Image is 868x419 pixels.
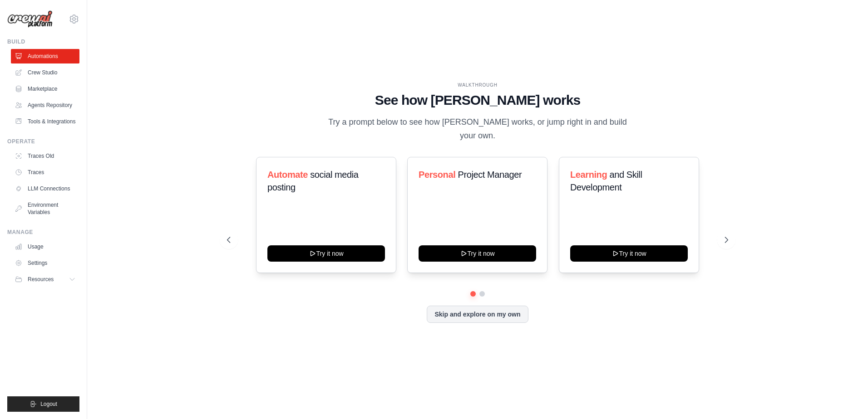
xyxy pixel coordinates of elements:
a: Automations [11,49,79,63]
div: WALKTHROUGH [227,82,728,88]
div: Build [7,38,79,45]
button: Resources [11,272,79,287]
span: Logout [40,400,57,408]
span: Automate [267,170,308,180]
div: Manage [7,229,79,236]
button: Skip and explore on my own [427,306,528,323]
a: Tools & Integrations [11,114,79,129]
a: Usage [11,239,79,254]
button: Try it now [570,245,688,262]
a: Environment Variables [11,198,79,219]
button: Logout [7,396,79,412]
span: and Skill Development [570,170,642,192]
a: Agents Repository [11,98,79,112]
button: Try it now [267,245,385,262]
div: Operate [7,138,79,145]
iframe: Chat Widget [823,375,868,419]
button: Try it now [419,245,536,262]
span: social media posting [267,170,359,192]
a: LLM Connections [11,181,79,196]
a: Traces Old [11,149,79,163]
span: Project Manager [458,170,522,180]
img: Logo [7,10,53,28]
a: Crew Studio [11,65,79,80]
span: Learning [570,170,607,180]
span: Personal [419,170,455,180]
p: Try a prompt below to see how [PERSON_NAME] works, or jump right in and build your own. [325,116,630,142]
h1: See how [PERSON_NAME] works [227,92,728,108]
a: Marketplace [11,82,79,96]
span: Resources [28,276,54,283]
a: Traces [11,165,79,180]
a: Settings [11,256,79,270]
